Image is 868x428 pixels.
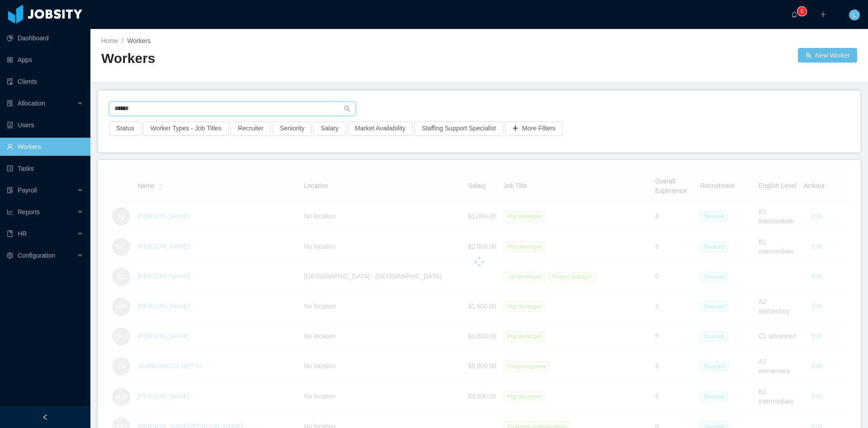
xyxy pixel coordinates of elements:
[127,37,151,44] span: Workers
[231,121,271,136] button: Recruiter
[7,116,83,134] a: icon: robotUsers
[18,252,55,259] span: Configuration
[18,208,40,216] span: Reports
[109,121,142,136] button: Status
[7,100,13,106] i: icon: solution
[7,231,13,237] i: icon: book
[798,48,857,63] button: icon: usergroup-addNew Worker
[143,121,229,136] button: Worker Types - Job Titles
[18,187,37,194] span: Payroll
[7,51,83,69] a: icon: appstoreApps
[7,29,83,47] a: icon: pie-chartDashboard
[7,72,83,91] a: icon: auditClients
[797,7,807,16] sup: 0
[7,138,83,156] a: icon: userWorkers
[7,159,83,178] a: icon: profileTasks
[853,10,856,20] span: L
[101,37,118,44] a: Home
[273,121,311,136] button: Seniority
[820,11,826,18] i: icon: plus
[505,121,563,136] button: icon: plusMore Filters
[18,230,27,237] span: HR
[7,187,13,193] i: icon: file-protect
[122,37,123,44] span: /
[18,100,45,107] span: Allocation
[7,252,13,259] i: icon: setting
[415,121,503,136] button: Staffing Support Specialist
[313,121,346,136] button: Salary
[348,121,413,136] button: Market Availability
[101,49,479,68] h2: Workers
[344,106,350,112] i: icon: search
[7,209,13,215] i: icon: line-chart
[791,11,797,18] i: icon: bell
